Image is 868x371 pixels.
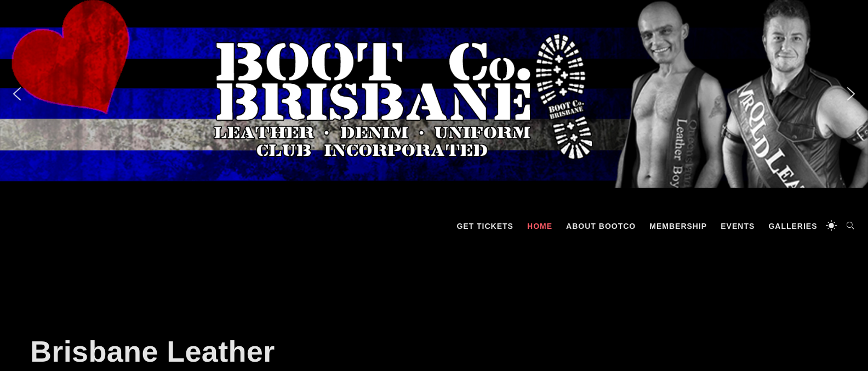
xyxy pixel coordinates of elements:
[763,210,823,243] a: Galleries
[842,85,860,103] img: next arrow
[522,210,558,243] a: Home
[451,210,519,243] a: GET TICKETS
[8,85,26,103] img: previous arrow
[644,210,712,243] a: Membership
[715,210,760,243] a: Events
[561,210,641,243] a: About BootCo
